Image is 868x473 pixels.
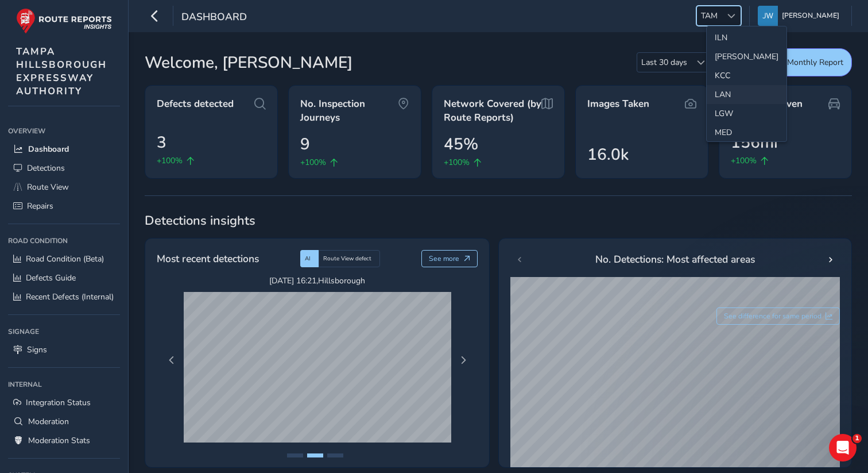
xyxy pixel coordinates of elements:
[727,48,852,76] button: Download Monthly Report
[8,412,120,431] a: Moderation
[8,268,120,287] a: Defects Guide
[8,323,120,340] div: Signage
[697,6,722,25] span: TAM
[455,352,471,368] button: Next Page
[731,130,778,155] span: 156mi
[16,8,112,34] img: rr logo
[8,340,120,359] a: Signs
[287,453,303,457] button: Page 1
[327,453,343,457] button: Page 3
[444,97,541,124] span: Network Covered (by Route Reports)
[26,272,76,283] span: Defects Guide
[716,307,840,325] button: See difference for same period
[8,197,120,216] a: Repairs
[305,255,311,263] span: AI
[28,144,69,155] span: Dashboard
[429,254,459,263] span: See more
[26,397,91,408] span: Integration Status
[27,163,65,174] span: Detections
[300,97,398,124] span: No. Inspection Journeys
[157,155,183,167] span: +100%
[307,453,323,457] button: Page 2
[157,251,259,266] span: Most recent detections
[28,435,90,446] span: Moderation Stats
[707,123,786,142] li: MED
[758,6,843,26] button: [PERSON_NAME]
[164,352,180,368] button: Previous Page
[829,434,857,462] iframe: Intercom live chat
[319,250,380,267] div: Route View defect
[300,250,319,267] div: AI
[28,416,69,427] span: Moderation
[145,212,852,229] span: Detections insights
[444,156,470,168] span: +100%
[8,140,120,159] a: Dashboard
[157,97,234,111] span: Defects detected
[8,249,120,268] a: Road Condition (Beta)
[8,178,120,197] a: Route View
[8,159,120,178] a: Detections
[26,253,104,264] span: Road Condition (Beta)
[758,6,778,26] img: diamond-layout
[184,275,451,286] span: [DATE] 16:21 , Hillsborough
[724,312,821,321] span: See difference for same period
[421,250,478,267] button: See more
[181,10,247,26] span: Dashboard
[852,434,862,443] span: 1
[8,431,120,450] a: Moderation Stats
[26,291,114,302] span: Recent Defects (Internal)
[145,51,352,75] span: Welcome, [PERSON_NAME]
[27,182,69,193] span: Route View
[707,104,786,123] li: LGW
[595,252,755,267] span: No. Detections: Most affected areas
[731,155,757,167] span: +100%
[707,85,786,104] li: LAN
[8,232,120,249] div: Road Condition
[323,255,371,263] span: Route View defect
[707,28,786,47] li: ILN
[587,143,629,167] span: 16.0k
[707,66,786,85] li: KCC
[8,376,120,393] div: Internal
[587,97,649,111] span: Images Taken
[444,132,478,156] span: 45%
[300,132,310,156] span: 9
[8,287,120,306] a: Recent Defects (Internal)
[782,6,839,26] span: [PERSON_NAME]
[637,53,691,72] span: Last 30 days
[16,45,107,98] span: TAMPA HILLSBOROUGH EXPRESSWAY AUTHORITY
[8,393,120,412] a: Integration Status
[157,130,166,155] span: 3
[27,201,53,211] span: Repairs
[8,122,120,140] div: Overview
[27,344,47,355] span: Signs
[707,47,786,66] li: JER
[747,57,843,68] span: Download Monthly Report
[300,156,326,168] span: +100%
